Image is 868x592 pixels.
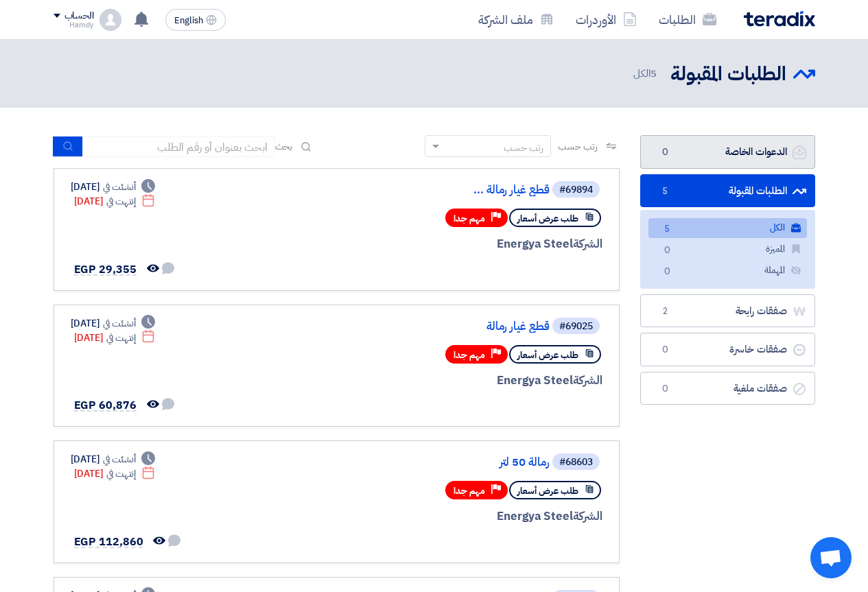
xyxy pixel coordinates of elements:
[810,537,852,578] a: دردشة مفتوحة
[517,348,578,362] span: طلب عرض أسعار
[657,185,674,198] span: 5
[558,139,597,154] span: رتب حسب
[103,316,136,331] span: أنشئت في
[83,137,275,157] input: ابحث بعنوان أو رقم الطلب
[454,348,485,362] span: مهم جدا
[659,265,676,279] span: 0
[650,66,657,81] span: 5
[517,484,578,497] span: طلب عرض أسعار
[565,3,648,36] a: الأوردرات
[657,305,674,318] span: 2
[74,397,137,414] span: EGP 60,876
[659,222,676,237] span: 5
[648,239,807,259] a: المميزة
[74,534,143,550] span: EGP 112,860
[640,333,815,366] a: صفقات خاسرة0
[657,145,674,159] span: 0
[71,180,156,194] div: [DATE]
[71,316,156,331] div: [DATE]
[640,174,815,208] a: الطلبات المقبولة5
[54,21,94,29] div: Hamdy
[103,180,136,194] span: أنشئت في
[165,9,226,31] button: English
[633,66,659,82] span: الكل
[504,141,543,155] div: رتب حسب
[272,372,602,390] div: Energya Steel
[640,294,815,328] a: صفقات رابحة2
[454,484,485,497] span: مهم جدا
[659,244,676,258] span: 0
[573,372,602,389] span: الشركة
[275,139,293,154] span: بحث
[467,3,565,36] a: ملف الشركة
[272,235,602,253] div: Energya Steel
[573,508,602,525] span: الشركة
[74,466,156,481] div: [DATE]
[99,9,121,31] img: profile_test.png
[648,261,807,281] a: المهملة
[573,235,602,252] span: الشركة
[648,3,727,36] a: الطلبات
[64,10,94,22] div: الحساب
[275,320,550,333] a: قطع غيار رمالة
[272,508,602,525] div: Energya Steel
[517,212,578,225] span: طلب عرض أسعار
[74,331,156,345] div: [DATE]
[71,452,156,466] div: [DATE]
[559,322,593,331] div: #69025
[559,185,593,195] div: #69894
[275,184,550,196] a: قطع غيار رمالة ...
[657,382,674,396] span: 0
[74,194,156,209] div: [DATE]
[454,212,485,225] span: مهم جدا
[648,218,807,238] a: الكل
[744,11,815,27] img: Teradix logo
[106,466,136,481] span: إنتهت في
[640,372,815,405] a: صفقات ملغية0
[640,135,815,169] a: الدعوات الخاصة0
[670,61,786,88] h2: الطلبات المقبولة
[106,331,136,345] span: إنتهت في
[559,458,593,467] div: #68603
[103,452,136,466] span: أنشئت في
[275,456,550,469] a: رمالة 50 لتر
[106,194,136,209] span: إنتهت في
[657,343,674,357] span: 0
[174,16,203,25] span: English
[74,261,137,278] span: EGP 29,355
